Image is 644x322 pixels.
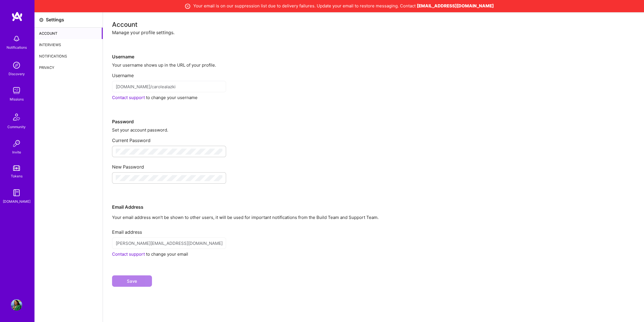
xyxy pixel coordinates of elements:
div: [DOMAIN_NAME] [3,198,31,204]
img: User Avatar [11,299,22,311]
i: icon Settings [39,18,44,22]
div: to change your email [112,251,635,257]
p: Your email address won’t be shown to other users, it will be used for important notifications fro... [112,214,635,220]
div: Email address [112,225,635,235]
img: discovery [11,60,22,71]
img: logo [11,11,23,22]
img: teamwork [11,85,22,96]
div: Account [34,28,103,39]
img: Community [10,110,23,124]
div: Settings [46,17,64,23]
div: Invite [12,149,21,155]
img: tokens [13,165,20,171]
div: Your email is on our suppression list due to delivery failures. Update your email to restore mess... [37,3,641,9]
div: Discovery [9,71,25,77]
div: New Password [112,159,635,170]
a: [EMAIL_ADDRESS][DOMAIN_NAME] [417,3,494,9]
div: Set your account password. [112,127,635,133]
div: Tokens [11,173,23,179]
a: User Avatar [9,299,24,311]
img: Invite [11,138,22,149]
div: Email Address [112,186,635,210]
a: Contact support [112,251,145,257]
div: Password [112,101,635,125]
div: Interviews [34,39,103,50]
div: Notifications [34,50,103,62]
div: Account [112,21,635,27]
div: Username [112,36,635,60]
div: Your username shows up in the URL of your profile. [112,62,635,68]
div: Community [7,124,26,130]
img: bell [11,33,22,44]
div: Missions [10,96,24,102]
img: guide book [11,187,22,198]
div: Current Password [112,133,635,143]
div: Manage your profile settings. [112,30,635,36]
div: Privacy [34,62,103,73]
div: Notifications [7,44,27,50]
i: icon CloseWhiteCircle [184,3,191,10]
a: Contact support [112,95,145,100]
div: to change your username [112,95,635,101]
button: Save [112,275,152,287]
div: Username [112,68,635,79]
